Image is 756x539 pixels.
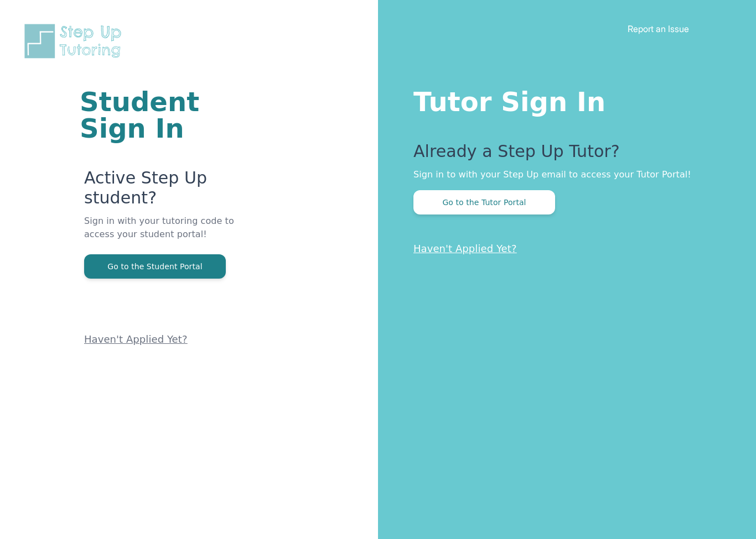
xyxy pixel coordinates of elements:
a: Report an Issue [628,23,689,34]
img: Step Up Tutoring horizontal logo [22,22,128,60]
button: Go to the Tutor Portal [413,190,555,214]
p: Already a Step Up Tutor? [413,142,712,168]
h1: Tutor Sign In [413,84,712,115]
h1: Student Sign In [80,88,245,142]
a: Go to the Student Portal [84,261,226,271]
a: Go to the Tutor Portal [413,197,555,207]
p: Sign in with your tutoring code to access your student portal! [84,214,245,254]
a: Haven't Applied Yet? [413,243,517,254]
p: Active Step Up student? [84,168,245,214]
a: Haven't Applied Yet? [84,333,188,345]
button: Go to the Student Portal [84,254,226,279]
p: Sign in to with your Step Up email to access your Tutor Portal! [413,168,712,181]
